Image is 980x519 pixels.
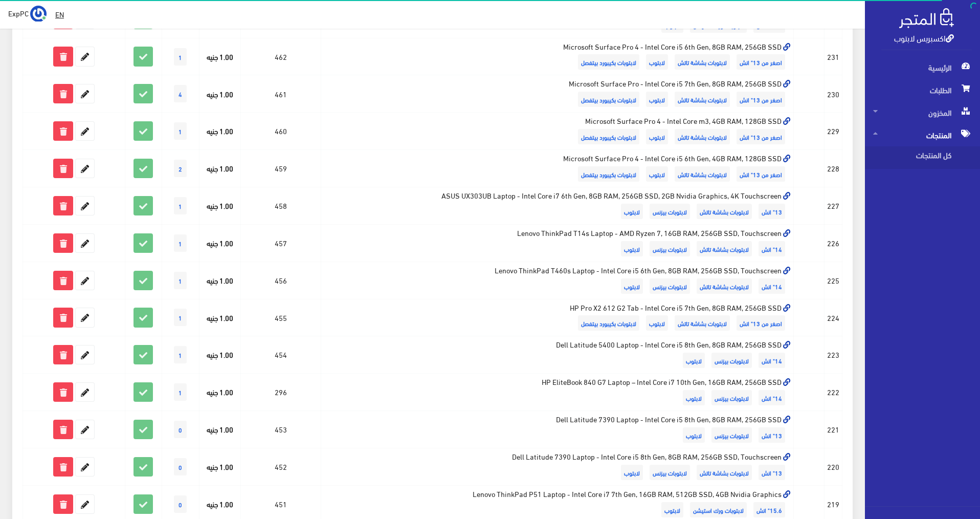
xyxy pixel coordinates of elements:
u: EN [55,8,64,20]
td: Microsoft Surface Pro 4 - Intel Core i5 6th Gen, 8GB RAM, 256GB SSD [321,38,794,75]
td: 1.00 جنيه [199,374,240,411]
td: Dell Latitude 5400 Laptop - Intel Core i5 8th Gen, 8GB RAM, 256GB SSD [321,336,794,374]
td: 229 [825,113,842,150]
td: 1.00 جنيه [199,224,240,262]
span: لابتوب [661,502,683,517]
td: Dell Latitude 7390 Laptop - Intel Core i5 8th Gen, 8GB RAM, 256GB SSD, Touchscreen [321,448,794,485]
td: 223 [825,336,842,374]
span: لابتوب [646,129,668,144]
span: لابتوب [646,54,668,70]
span: اصغر من 13" انش [737,54,785,70]
td: 1.00 جنيه [199,38,240,75]
td: 462 [240,38,321,75]
span: لابتوبات بشاشة تاتش [675,315,730,331]
span: المخزون [873,101,972,124]
span: لابتوبات بيزنس [711,427,752,443]
span: لابتوبات بشاشة تاتش [675,54,730,70]
span: لابتوبات بيزنس [650,241,690,256]
td: 1.00 جنيه [199,75,240,113]
a: المخزون [865,101,980,124]
span: لابتوب [683,353,705,368]
td: 455 [240,299,321,336]
td: 461 [240,75,321,113]
td: HP Pro X2 612 G2 Tab - Intel Core i5 7th Gen, 8GB RAM, 256GB SSD [321,299,794,336]
td: 1.00 جنيه [199,411,240,448]
span: 15.6" انش [753,502,785,517]
td: 296 [240,374,321,411]
span: اصغر من 13" انش [737,129,785,144]
span: لابتوبات بشاشة تاتش [697,204,752,219]
a: اكسبريس لابتوب [894,30,954,45]
a: الرئيسية [865,56,980,79]
td: 1.00 جنيه [199,113,240,150]
span: 1 [174,309,187,326]
td: 458 [240,187,321,225]
td: 225 [825,262,842,299]
a: ... ExpPC [8,5,47,21]
td: Microsoft Surface Pro - Intel Core i5 7th Gen, 8GB RAM, 256GB SSD [321,75,794,113]
td: Dell Latitude 7390 Laptop - Intel Core i5 8th Gen, 8GB RAM, 256GB SSD [321,411,794,448]
span: 1 [174,383,187,401]
span: لابتوبات بشاشة تاتش [675,92,730,107]
span: لابتوبات بكيبورد بيتفصل [578,315,639,331]
td: Lenovo ThinkPad T14s Laptop - AMD Ryzen 7, 16GB RAM, 256GB SSD, Touchscreen [321,224,794,262]
td: 227 [825,187,842,225]
span: الرئيسية [873,56,972,79]
span: لابتوبات بشاشة تاتش [697,278,752,294]
td: 460 [240,113,321,150]
span: لابتوبات بيزنس [711,353,752,368]
td: 228 [825,150,842,187]
td: Microsoft Surface Pro 4 - Intel Core m3, 4GB RAM, 128GB SSD [321,113,794,150]
span: 0 [174,495,187,513]
span: المنتجات [873,124,972,146]
span: لابتوبات بكيبورد بيتفصل [578,166,639,182]
span: اصغر من 13" انش [737,315,785,331]
span: 0 [174,421,187,438]
span: 13" انش [759,465,785,480]
img: . [899,8,954,28]
span: 2 [174,160,187,177]
span: 4 [174,85,187,102]
td: 1.00 جنيه [199,448,240,485]
span: لابتوبات بشاشة تاتش [697,241,752,256]
td: 1.00 جنيه [199,150,240,187]
span: لابتوبات بيزنس [650,278,690,294]
td: 457 [240,224,321,262]
td: 459 [240,150,321,187]
td: 453 [240,411,321,448]
span: كل المنتجات [873,146,951,169]
td: Microsoft Surface Pro 4 - Intel Core i5 6th Gen, 4GB RAM, 128GB SSD [321,150,794,187]
span: لابتوب [646,166,668,182]
span: 14" انش [759,241,785,256]
span: لابتوب [683,427,705,443]
td: 1.00 جنيه [199,336,240,374]
td: 1.00 جنيه [199,187,240,225]
td: 1.00 جنيه [199,262,240,299]
span: 1 [174,48,187,66]
span: لابتوب [621,465,643,480]
a: كل المنتجات [865,146,980,169]
span: لابتوبات بكيبورد بيتفصل [578,54,639,70]
td: 230 [825,75,842,113]
td: Lenovo ThinkPad T460s Laptop - Intel Core i5 6th Gen, 8GB RAM, 256GB SSD, Touchscreen [321,262,794,299]
a: الطلبات [865,79,980,101]
a: EN [51,5,68,24]
td: 454 [240,336,321,374]
span: 0 [174,458,187,475]
span: لابتوبات بكيبورد بيتفصل [578,129,639,144]
span: 13" انش [759,204,785,219]
span: 1 [174,272,187,289]
td: 220 [825,448,842,485]
span: اصغر من 13" انش [737,166,785,182]
td: HP EliteBook 840 G7 Laptop – Intel Core i7 10th Gen, 16GB RAM, 256GB SSD [321,374,794,411]
span: لابتوب [646,92,668,107]
span: لابتوب [621,204,643,219]
span: 1 [174,234,187,252]
td: 231 [825,38,842,75]
span: لابتوب [646,315,668,331]
span: لابتوبات بشاشة تاتش [675,129,730,144]
span: 14" انش [759,278,785,294]
span: لابتوبات ورك استيشن [690,502,747,517]
span: لابتوب [621,241,643,256]
td: 222 [825,374,842,411]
